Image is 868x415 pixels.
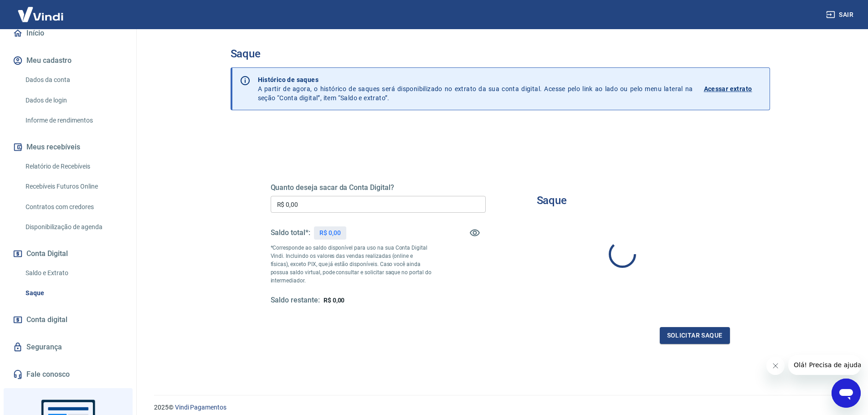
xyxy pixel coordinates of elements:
[271,296,320,305] h5: Saldo restante:
[22,177,125,196] a: Recebíveis Futuros Online
[154,403,846,412] p: 2025 ©
[11,364,125,384] a: Fale conosco
[258,75,693,84] p: Histórico de saques
[537,194,567,207] h3: Saque
[319,228,341,238] p: R$ 0,00
[11,51,125,71] button: Meu cadastro
[22,218,125,236] a: Disponibilização de agenda
[22,91,125,110] a: Dados de login
[22,71,125,89] a: Dados da conta
[11,23,125,43] a: Início
[704,75,762,102] a: Acessar extrato
[26,313,67,326] span: Conta digital
[832,379,861,408] iframe: Botão para abrir a janela de mensagens
[271,183,486,192] h5: Quanto deseja sacar da Conta Digital?
[704,84,752,93] p: Acessar extrato
[22,264,125,282] a: Saldo e Extrato
[231,47,770,60] h3: Saque
[258,75,693,102] p: A partir de agora, o histórico de saques será disponibilizado no extrato da sua conta digital. Ac...
[11,244,125,264] button: Conta Digital
[766,357,785,375] iframe: Fechar mensagem
[11,0,70,28] img: Vindi
[5,6,77,14] span: Olá! Precisa de ajuda?
[22,111,125,130] a: Informe de rendimentos
[271,244,432,285] p: *Corresponde ao saldo disponível para uso na sua Conta Digital Vindi. Incluindo os valores das ve...
[324,297,345,304] span: R$ 0,00
[22,157,125,176] a: Relatório de Recebíveis
[11,137,125,157] button: Meus recebíveis
[11,310,125,330] a: Conta digital
[22,198,125,216] a: Contratos com credores
[11,337,125,357] a: Segurança
[824,6,857,23] button: Sair
[271,228,310,237] h5: Saldo total*:
[22,284,125,302] a: Saque
[660,327,730,344] button: Solicitar saque
[175,404,226,411] a: Vindi Pagamentos
[788,355,861,375] iframe: Mensagem da empresa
